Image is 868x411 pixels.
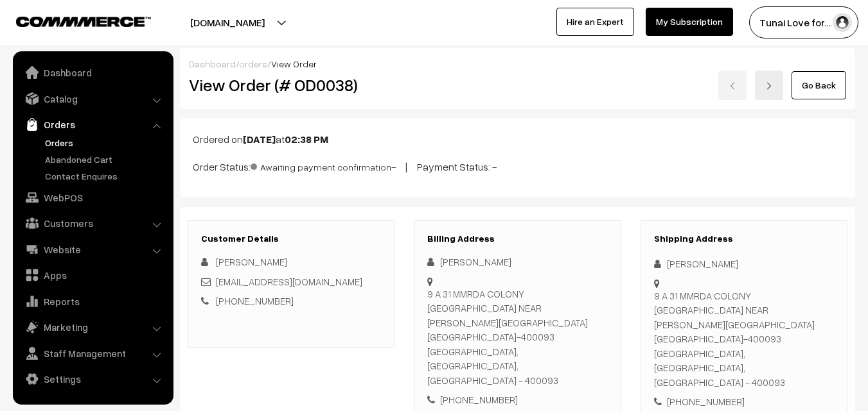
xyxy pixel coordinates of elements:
[556,8,634,36] a: Hire an Expert
[833,13,852,32] img: user
[271,58,317,69] span: View Order
[427,255,607,269] div: [PERSON_NAME]
[216,276,362,287] a: [EMAIL_ADDRESS][DOMAIN_NAME]
[646,8,733,36] a: My Subscription
[193,157,842,174] p: Order Status: - | Payment Status: -
[16,17,151,26] img: COMMMERCE
[16,61,169,84] a: Dashboard
[654,394,834,409] div: [PHONE_NUMBER]
[16,315,169,339] a: Marketing
[654,233,834,244] h3: Shipping Address
[749,6,858,38] button: Tunai Love for…
[42,153,169,166] a: Abandoned Cart
[193,131,842,147] p: Ordered on at
[765,82,773,90] img: right-arrow.png
[427,287,607,388] div: 9 A 31 MMRDA COLONY [GEOGRAPHIC_DATA] NEAR [PERSON_NAME][GEOGRAPHIC_DATA] [GEOGRAPHIC_DATA]-40009...
[427,233,607,244] h3: Billing Address
[16,290,169,313] a: Reports
[16,238,169,261] a: Website
[16,113,169,136] a: Orders
[189,57,846,71] div: / /
[201,233,381,244] h3: Customer Details
[243,133,276,146] b: [DATE]
[16,13,128,28] a: COMMMERCE
[427,392,607,407] div: [PHONE_NUMBER]
[216,256,287,267] span: [PERSON_NAME]
[16,186,169,209] a: WebPOS
[285,133,328,146] b: 02:38 PM
[189,75,395,95] h2: View Order (# OD0038)
[251,157,391,174] span: Awaiting payment confirmation
[42,169,169,183] a: Contact Enquires
[792,71,846,99] a: Go Back
[16,87,169,110] a: Catalog
[16,264,169,287] a: Apps
[42,136,169,149] a: Orders
[145,6,310,38] button: [DOMAIN_NAME]
[654,289,834,390] div: 9 A 31 MMRDA COLONY [GEOGRAPHIC_DATA] NEAR [PERSON_NAME][GEOGRAPHIC_DATA] [GEOGRAPHIC_DATA]-40009...
[189,58,236,69] a: Dashboard
[16,367,169,390] a: Settings
[239,58,267,69] a: orders
[16,212,169,235] a: Customers
[216,295,294,306] a: [PHONE_NUMBER]
[654,256,834,271] div: [PERSON_NAME]
[16,342,169,365] a: Staff Management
